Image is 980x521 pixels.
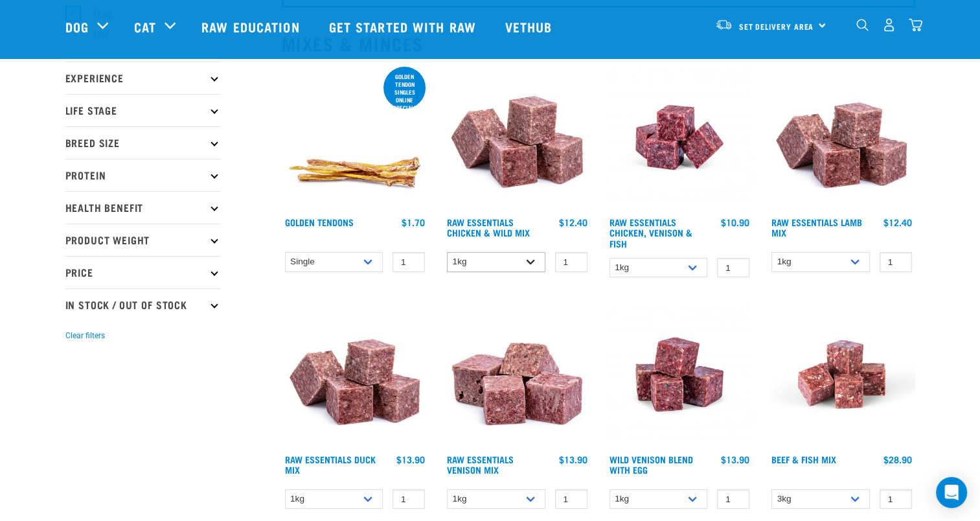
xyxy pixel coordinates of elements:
[721,454,749,465] div: $13.90
[383,67,426,117] div: Golden Tendon singles online special!
[393,489,425,509] input: 1
[768,64,915,211] img: ?1041 RE Lamb Mix 01
[606,64,753,211] img: Chicken Venison mix 1655
[65,256,221,288] p: Price
[880,489,912,509] input: 1
[883,454,912,465] div: $28.90
[739,24,814,29] span: Set Delivery Area
[883,217,912,227] div: $12.40
[555,252,587,272] input: 1
[717,258,749,278] input: 1
[402,217,425,227] div: $1.70
[909,18,922,32] img: home-icon@2x.png
[188,1,315,52] a: Raw Education
[316,1,492,52] a: Get started with Raw
[65,330,105,342] button: Clear filters
[393,252,425,272] input: 1
[768,301,915,448] img: Beef Mackerel 1
[444,64,591,211] img: Pile Of Cubed Chicken Wild Meat Mix
[559,454,587,465] div: $13.90
[444,301,591,448] img: 1113 RE Venison Mix 01
[282,64,429,211] img: 1293 Golden Tendons 01
[65,94,221,126] p: Life Stage
[65,126,221,159] p: Breed Size
[447,457,514,472] a: Raw Essentials Venison Mix
[65,17,89,36] a: Dog
[936,477,967,508] div: Open Intercom Messenger
[65,224,221,256] p: Product Weight
[880,252,912,272] input: 1
[882,18,896,32] img: user.png
[285,457,376,472] a: Raw Essentials Duck Mix
[134,17,156,36] a: Cat
[65,159,221,191] p: Protein
[282,301,429,448] img: ?1041 RE Lamb Mix 01
[771,457,836,461] a: Beef & Fish Mix
[721,217,749,227] div: $10.90
[447,220,530,235] a: Raw Essentials Chicken & Wild Mix
[856,19,869,31] img: home-icon-1@2x.png
[715,19,733,30] img: van-moving.png
[610,457,693,472] a: Wild Venison Blend with Egg
[717,489,749,509] input: 1
[285,220,354,224] a: Golden Tendons
[396,454,425,465] div: $13.90
[65,191,221,224] p: Health Benefit
[606,301,753,448] img: Venison Egg 1616
[65,62,221,94] p: Experience
[771,220,862,235] a: Raw Essentials Lamb Mix
[610,220,692,245] a: Raw Essentials Chicken, Venison & Fish
[65,288,221,321] p: In Stock / Out Of Stock
[492,1,569,52] a: Vethub
[559,217,587,227] div: $12.40
[555,489,587,509] input: 1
